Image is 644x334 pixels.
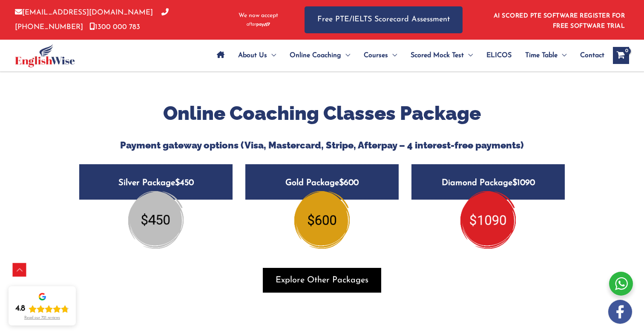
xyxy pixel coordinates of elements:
span: Menu Toggle [558,41,566,70]
a: View Shopping Cart, empty [613,47,629,64]
span: About Us [238,41,267,70]
span: Courses [364,41,388,70]
span: ELICOS [486,41,512,70]
span: $1090 [512,179,535,187]
span: Menu Toggle [267,41,276,70]
a: Scored Mock TestMenu Toggle [404,41,480,70]
span: Time Table [525,41,558,70]
a: [PHONE_NUMBER] [15,9,169,30]
img: white-facebook.png [608,300,632,324]
span: $600 [339,179,359,187]
h5: Gold Package [245,164,399,200]
a: CoursesMenu Toggle [357,41,404,70]
span: We now accept [239,12,278,20]
a: AI SCORED PTE SOFTWARE REGISTER FOR FREE SOFTWARE TRIAL [494,13,625,29]
span: Menu Toggle [341,41,350,70]
img: gold.png [294,191,350,248]
a: Free PTE/IELTS Scorecard Assessment [305,6,463,33]
a: Time TableMenu Toggle [518,41,573,70]
a: 1300 000 783 [89,23,140,31]
a: About UsMenu Toggle [231,41,283,70]
span: Scored Mock Test [411,41,464,70]
span: Contact [580,41,604,70]
span: Menu Toggle [388,41,397,70]
span: Online Coaching [290,41,341,70]
img: Afterpay-Logo [247,22,270,27]
aside: Header Widget 1 [489,6,629,34]
nav: Site Navigation: Main Menu [210,41,604,70]
span: Menu Toggle [464,41,473,70]
h5: Diamond Package [411,164,565,200]
img: cropped-ew-logo [15,44,75,67]
a: Gold Package$600 [245,164,399,228]
a: [EMAIL_ADDRESS][DOMAIN_NAME] [15,9,153,16]
h5: Silver Package [79,164,233,200]
a: ELICOS [480,41,518,70]
img: diamond-pte-package.png [460,191,516,248]
h5: Payment gateway options (Visa, Mastercard, Stripe, Afterpay – 4 interest-free payments) [73,139,571,151]
a: Contact [573,41,604,70]
div: Rating: 4.8 out of 5 [15,304,69,314]
span: $450 [175,179,194,187]
span: Explore Other Packages [276,274,368,286]
a: Diamond Package$1090 [411,164,565,228]
a: Online CoachingMenu Toggle [283,41,357,70]
h2: Online Coaching Classes Package [73,101,571,126]
button: Explore Other Packages [263,268,381,293]
a: Silver Package$450 [79,164,233,228]
img: silver-package2.png [128,191,184,248]
div: 4.8 [15,304,25,314]
div: Read our 721 reviews [24,316,60,320]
